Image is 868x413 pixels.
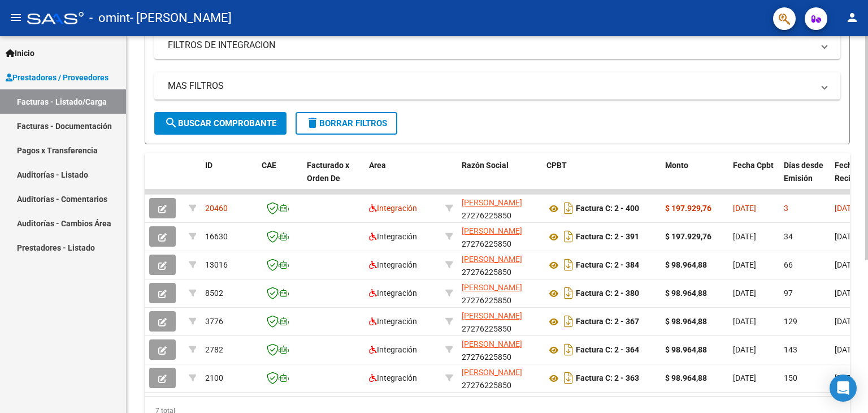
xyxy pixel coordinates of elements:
[462,196,537,220] div: 27276225850
[462,161,509,170] span: Razón Social
[462,253,537,277] div: 27276225850
[205,232,228,241] span: 16630
[462,309,537,333] div: 27276225850
[89,6,130,31] span: - omint
[835,204,858,213] span: [DATE]
[205,260,228,269] span: 13016
[576,261,639,270] strong: Factura C: 2 - 384
[835,373,858,382] span: [DATE]
[462,281,537,305] div: 27276225850
[728,153,779,203] datatable-header-cell: Fecha Cpbt
[576,374,639,383] strong: Factura C: 2 - 363
[576,346,639,355] strong: Factura C: 2 - 364
[462,225,537,248] div: 27276225850
[845,11,859,24] mat-icon: person
[835,345,858,354] span: [DATE]
[164,118,276,128] span: Buscar Comprobante
[733,204,756,213] span: [DATE]
[205,289,223,298] span: 8502
[665,260,707,269] strong: $ 98.964,88
[369,345,417,354] span: Integración
[665,289,707,298] strong: $ 98.964,88
[835,161,866,183] span: Fecha Recibido
[154,72,840,100] mat-expansion-panel-header: MAS FILTROS
[835,317,858,326] span: [DATE]
[561,369,576,387] i: Descargar documento
[546,161,567,170] span: CPBT
[784,373,797,382] span: 150
[205,161,212,170] span: ID
[130,6,232,31] span: - [PERSON_NAME]
[168,80,813,92] mat-panel-title: MAS FILTROS
[665,317,707,326] strong: $ 98.964,88
[462,255,522,264] span: [PERSON_NAME]
[835,232,858,241] span: [DATE]
[784,317,797,326] span: 129
[154,32,840,59] mat-expansion-panel-header: FILTROS DE INTEGRACION
[302,153,364,203] datatable-header-cell: Facturado x Orden De
[665,373,707,382] strong: $ 98.964,88
[6,71,108,84] span: Prestadores / Proveedores
[733,232,756,241] span: [DATE]
[168,39,813,51] mat-panel-title: FILTROS DE INTEGRACION
[296,112,397,135] button: Borrar Filtros
[205,204,228,213] span: 20460
[561,227,576,246] i: Descargar documento
[661,153,728,203] datatable-header-cell: Monto
[369,232,417,241] span: Integración
[164,116,178,130] mat-icon: search
[784,161,823,183] span: Días desde Emisión
[369,204,417,213] span: Integración
[784,204,788,213] span: 3
[733,317,756,326] span: [DATE]
[733,289,756,298] span: [DATE]
[576,233,639,242] strong: Factura C: 2 - 391
[462,226,522,235] span: [PERSON_NAME]
[306,116,319,130] mat-icon: delete
[835,260,858,269] span: [DATE]
[561,341,576,359] i: Descargar documento
[733,373,756,382] span: [DATE]
[307,161,349,183] span: Facturado x Orden De
[6,47,34,59] span: Inicio
[462,366,537,390] div: 27276225850
[665,345,707,354] strong: $ 98.964,88
[9,11,23,24] mat-icon: menu
[733,260,756,269] span: [DATE]
[205,317,223,326] span: 3776
[784,260,793,269] span: 66
[262,161,276,170] span: CAE
[576,317,639,326] strong: Factura C: 2 - 367
[369,289,417,298] span: Integración
[306,118,387,128] span: Borrar Filtros
[784,289,793,298] span: 97
[364,153,441,203] datatable-header-cell: Area
[665,232,711,241] strong: $ 197.929,76
[784,345,797,354] span: 143
[462,311,522,320] span: [PERSON_NAME]
[462,338,537,362] div: 27276225850
[561,312,576,330] i: Descargar documento
[779,153,830,203] datatable-header-cell: Días desde Emisión
[462,283,522,292] span: [PERSON_NAME]
[462,339,522,349] span: [PERSON_NAME]
[257,153,302,203] datatable-header-cell: CAE
[462,198,522,207] span: [PERSON_NAME]
[733,161,774,170] span: Fecha Cpbt
[369,260,417,269] span: Integración
[835,289,858,298] span: [DATE]
[784,232,793,241] span: 34
[462,368,522,377] span: [PERSON_NAME]
[733,345,756,354] span: [DATE]
[830,375,857,402] div: Open Intercom Messenger
[576,289,639,298] strong: Factura C: 2 - 380
[205,345,223,354] span: 2782
[576,204,639,213] strong: Factura C: 2 - 400
[205,373,223,382] span: 2100
[369,373,417,382] span: Integración
[201,153,257,203] datatable-header-cell: ID
[154,112,287,135] button: Buscar Comprobante
[665,161,688,170] span: Monto
[369,161,386,170] span: Area
[457,153,542,203] datatable-header-cell: Razón Social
